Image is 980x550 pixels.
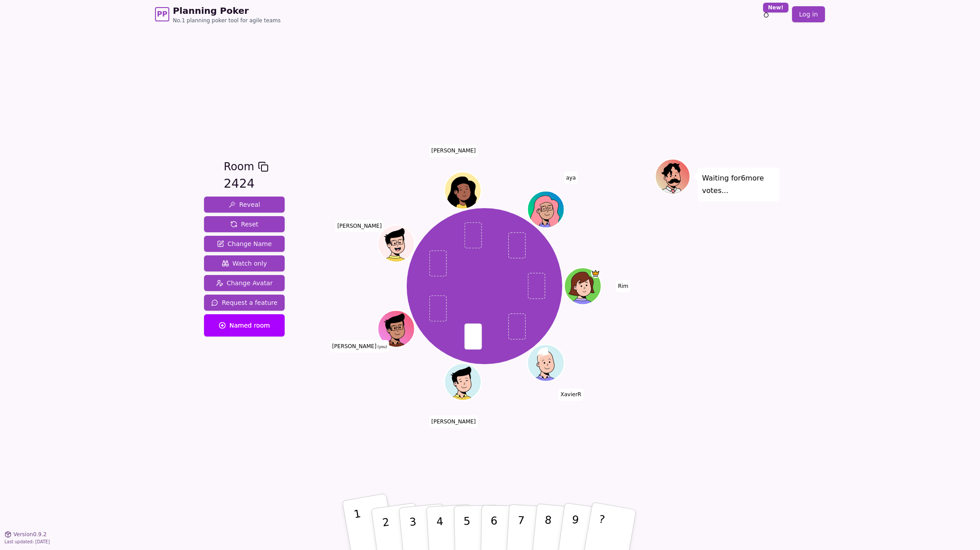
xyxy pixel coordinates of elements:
[792,6,825,22] a: Log in
[204,295,285,311] button: Request a feature
[224,159,254,175] span: Room
[173,17,281,24] span: No.1 planning poker tool for agile teams
[558,388,584,401] span: Click to change your name
[204,314,285,337] button: Named room
[222,259,267,268] span: Watch only
[204,275,285,291] button: Change Avatar
[204,216,285,232] button: Reset
[758,6,774,22] button: New!
[330,340,389,353] span: Click to change your name
[204,255,285,271] button: Watch only
[564,171,578,184] span: Click to change your name
[429,144,478,157] span: Click to change your name
[204,236,285,252] button: Change Name
[13,531,47,538] span: Version 0.9.2
[229,200,260,209] span: Reveal
[157,9,167,20] span: PP
[379,311,413,346] button: Click to change your avatar
[335,220,384,232] span: Click to change your name
[217,239,272,248] span: Change Name
[591,269,600,278] span: Rim is the host
[376,345,387,349] span: (you)
[224,175,268,193] div: 2424
[763,3,788,12] div: New!
[702,172,775,197] p: Waiting for 6 more votes...
[230,220,258,229] span: Reset
[216,279,273,287] span: Change Avatar
[219,321,270,330] span: Named room
[4,531,47,538] button: Version0.9.2
[173,4,281,17] span: Planning Poker
[204,197,285,213] button: Reveal
[429,415,478,427] span: Click to change your name
[616,280,630,292] span: Click to change your name
[155,4,281,24] a: PPPlanning PokerNo.1 planning poker tool for agile teams
[211,298,278,307] span: Request a feature
[4,539,50,544] span: Last updated: [DATE]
